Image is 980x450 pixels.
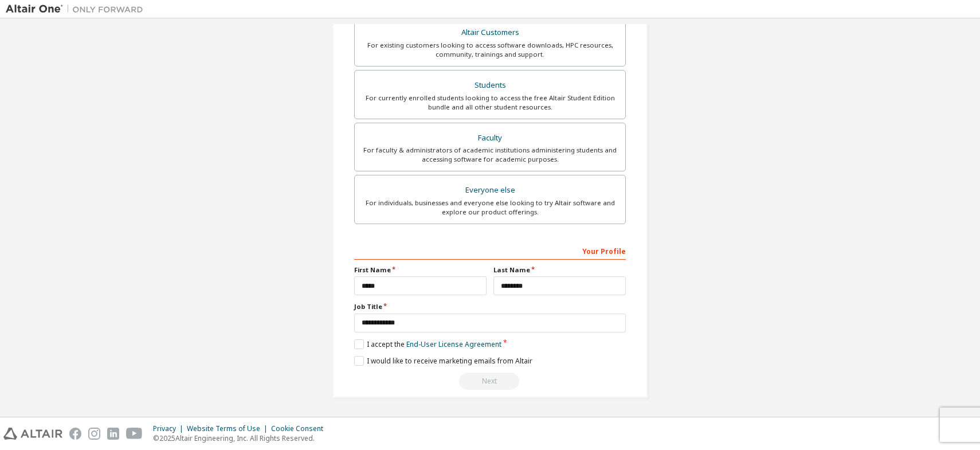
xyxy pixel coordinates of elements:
img: facebook.svg [69,428,81,440]
label: First Name [354,265,487,275]
div: Altair Customers [362,25,618,41]
div: Your Profile [354,241,626,260]
img: linkedin.svg [107,428,119,440]
img: youtube.svg [126,428,143,440]
label: Last Name [493,265,626,275]
div: Faculty [362,130,618,146]
div: For individuals, businesses and everyone else looking to try Altair software and explore our prod... [362,198,618,217]
div: Privacy [153,424,187,433]
div: For faculty & administrators of academic institutions administering students and accessing softwa... [362,146,618,164]
div: Everyone else [362,182,618,198]
div: Students [362,77,618,93]
a: End-User License Agreement [406,339,501,349]
div: For existing customers looking to access software downloads, HPC resources, community, trainings ... [362,41,618,59]
p: © 2025 Altair Engineering, Inc. All Rights Reserved. [153,433,330,443]
img: altair_logo.svg [3,428,62,440]
label: I accept the [354,339,501,349]
div: For currently enrolled students looking to access the free Altair Student Edition bundle and all ... [362,93,618,112]
label: Job Title [354,302,626,311]
div: Website Terms of Use [187,424,271,433]
img: instagram.svg [88,428,100,440]
div: Email already exists [354,373,626,390]
img: Altair One [6,3,149,15]
div: Cookie Consent [271,424,330,433]
label: I would like to receive marketing emails from Altair [354,356,532,366]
